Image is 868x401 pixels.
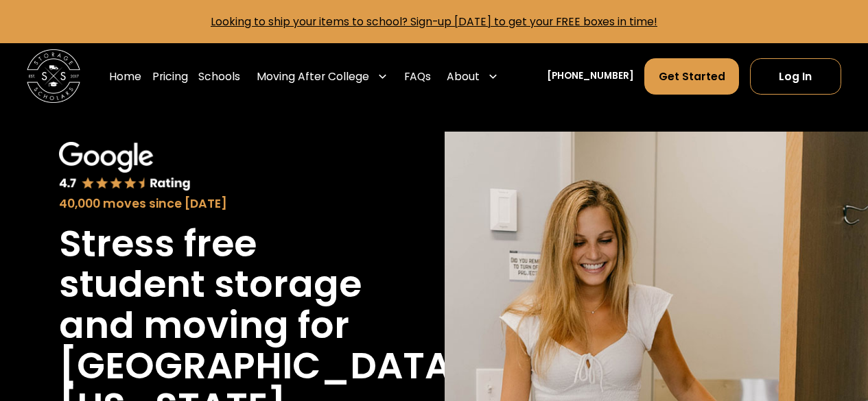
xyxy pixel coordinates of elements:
[59,142,191,192] img: Google 4.7 star rating
[211,14,657,29] a: Looking to ship your items to school? Sign-up [DATE] to get your FREE boxes in time!
[251,58,393,95] div: Moving After College
[59,195,364,212] div: 40,000 moves since [DATE]
[27,49,80,103] img: Storage Scholars main logo
[152,58,188,95] a: Pricing
[447,69,480,84] div: About
[750,58,841,95] a: Log In
[257,69,369,84] div: Moving After College
[547,69,634,84] a: [PHONE_NUMBER]
[198,58,240,95] a: Schools
[644,58,739,95] a: Get Started
[404,58,431,95] a: FAQs
[109,58,141,95] a: Home
[441,58,504,95] div: About
[59,223,364,345] h1: Stress free student storage and moving for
